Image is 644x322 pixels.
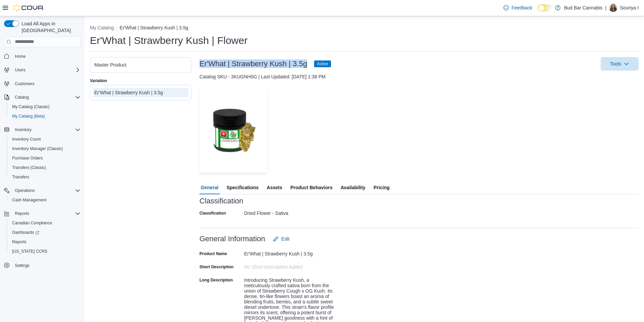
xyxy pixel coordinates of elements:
[94,61,187,68] div: Master Product
[12,239,26,245] span: Reports
[9,103,52,111] a: My Catalog (Classic)
[90,25,114,30] button: My Catalog
[12,93,31,101] button: Catalog
[9,247,80,255] span: Washington CCRS
[12,174,29,180] span: Transfers
[12,114,45,119] span: My Catalog (Beta)
[9,228,42,237] a: Dashboards
[620,4,639,12] p: Souriya I
[7,218,83,228] button: Canadian Compliance
[374,181,389,194] span: Pricing
[12,52,80,60] span: Home
[9,196,80,204] span: Cash Management
[564,4,602,12] p: Bud Bar Cannabis
[511,4,532,11] span: Feedback
[244,208,335,216] div: Dried Flower - Sativa
[267,181,282,194] span: Assets
[9,228,80,237] span: Dashboards
[90,78,107,83] label: Variation
[9,219,55,227] a: Canadian Compliance
[12,137,41,142] span: Inventory Count
[9,154,80,162] span: Purchase Orders
[1,93,83,102] button: Catalog
[12,146,63,151] span: Inventory Manager (Classic)
[7,163,83,172] button: Transfers (Classic)
[12,209,80,218] span: Reports
[12,249,47,254] span: [US_STATE] CCRS
[605,4,606,12] p: |
[199,73,639,80] div: Catalog SKU - 3KUGNH0G | Last Updated: [DATE] 1:38 PM
[290,181,332,194] span: Product Behaviors
[244,262,335,270] div: No Short Description added
[12,80,37,88] a: Customers
[9,103,80,111] span: My Catalog (Classic)
[9,164,49,172] a: Transfers (Classic)
[9,164,80,172] span: Transfers (Classic)
[90,34,247,47] h1: Er'What | Strawberry Kush | Flower
[9,135,80,143] span: Inventory Count
[9,112,48,120] a: My Catalog (Beta)
[317,61,328,67] span: Active
[12,197,46,203] span: Cash Management
[199,210,226,216] label: Classification
[12,220,52,226] span: Canadian Compliance
[270,232,292,246] button: Edit
[120,25,188,30] button: Er'What | Strawberry Kush | 3.5g
[12,187,38,195] button: Operations
[15,188,35,193] span: Operations
[1,260,83,270] button: Settings
[1,125,83,134] button: Inventory
[9,135,44,143] a: Inventory Count
[314,60,331,67] span: Active
[90,24,639,32] nav: An example of EuiBreadcrumbs
[9,219,80,227] span: Canadian Compliance
[12,230,39,235] span: Dashboards
[199,235,265,243] h3: General Information
[9,173,32,181] a: Transfers
[538,4,552,11] input: Dark Mode
[7,102,83,112] button: My Catalog (Classic)
[538,11,538,12] span: Dark Mode
[19,20,80,34] span: Load All Apps in [GEOGRAPHIC_DATA]
[199,60,307,68] h3: Er'What | Strawberry Kush | 3.5g
[1,51,83,61] button: Home
[12,155,43,161] span: Purchase Orders
[9,238,80,246] span: Reports
[12,66,80,74] span: Users
[199,277,233,283] label: Long Description
[15,127,31,132] span: Inventory
[7,228,83,237] a: Dashboards
[7,195,83,205] button: Cash Management
[7,172,83,182] button: Transfers
[7,247,83,256] button: [US_STATE] CCRS
[9,247,50,255] a: [US_STATE] CCRS
[609,4,617,12] div: Souriya I
[199,88,267,173] img: Image for Er'What | Strawberry Kush | 3.5g
[1,186,83,195] button: Operations
[15,81,34,86] span: Customers
[601,57,639,71] button: Tools
[12,126,34,134] button: Inventory
[9,238,29,246] a: Reports
[14,4,44,11] img: Cova
[7,112,83,121] button: My Catalog (Beta)
[501,1,535,15] a: Feedback
[1,79,83,89] button: Customers
[12,93,80,101] span: Catalog
[12,209,32,218] button: Reports
[9,145,80,153] span: Inventory Manager (Classic)
[340,181,365,194] span: Availability
[199,197,243,205] h3: Classification
[9,173,80,181] span: Transfers
[15,67,25,73] span: Users
[12,165,46,170] span: Transfers (Classic)
[244,248,335,256] div: Er'What | Strawberry Kush | 3.5g
[4,49,80,288] nav: Complex example
[201,181,218,194] span: General
[9,145,66,153] a: Inventory Manager (Classic)
[1,65,83,75] button: Users
[199,251,227,256] label: Product Name
[12,66,28,74] button: Users
[12,126,80,134] span: Inventory
[7,237,83,247] button: Reports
